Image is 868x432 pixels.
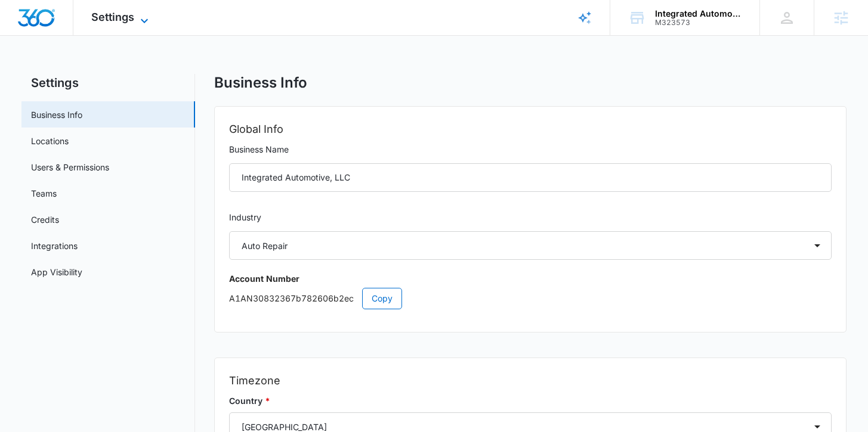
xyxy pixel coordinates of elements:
h1: Business Info [214,74,307,92]
a: Locations [31,135,69,147]
a: Teams [31,187,57,200]
span: Copy [372,292,393,305]
h2: Timezone [229,372,831,389]
label: Industry [229,211,831,224]
h2: Settings [21,74,195,92]
button: Copy [362,288,402,309]
span: Settings [91,11,134,23]
a: App Visibility [31,266,82,278]
div: account id [655,18,742,27]
label: Business Name [229,143,831,156]
a: Integrations [31,240,78,252]
a: Users & Permissions [31,161,109,173]
a: Business Info [31,108,82,121]
label: Country [229,394,831,408]
h2: Global Info [229,121,831,138]
p: A1AN30832367b782606b2ec [229,288,831,309]
div: account name [655,9,742,18]
strong: Account Number [229,274,299,284]
a: Credits [31,213,59,226]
